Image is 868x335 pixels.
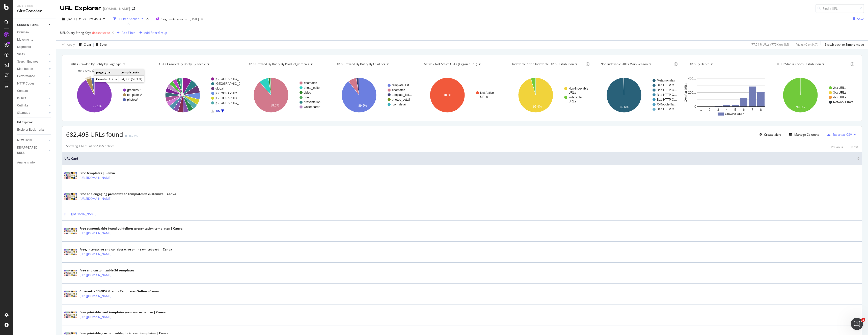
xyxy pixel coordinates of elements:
[154,15,199,23] button: Segments selected[DATE]
[215,101,247,105] text: [GEOGRAPHIC_DATA]
[79,175,112,180] a: [URL][DOMAIN_NAME]
[568,100,576,103] text: URLs
[760,108,762,111] text: 8
[17,37,33,42] div: Movements
[726,108,728,111] text: 4
[787,131,819,137] button: Manage Columns
[115,30,135,36] button: Add Filter
[777,62,821,66] span: HTTP Status Codes Distribution
[77,41,91,49] button: Clear
[79,310,166,315] div: Free printable card templates you can customize | Canva
[743,108,745,111] text: 6
[94,76,119,82] td: Crawled URLs
[688,91,696,94] text: 200…
[70,60,147,68] h4: URLs Crawled By Botify By pagetype
[93,104,101,108] text: 92.1%
[392,103,406,106] text: icon_detail
[620,105,628,109] text: 99.6%
[66,144,115,150] div: Showing 1 to 50 of 682,495 entries
[17,96,47,101] a: Inlinks
[480,95,488,99] text: URLs
[64,193,77,200] img: main image
[215,77,247,81] text: [GEOGRAPHIC_DATA]
[304,86,321,90] text: photo_editor
[304,100,320,104] text: presentation
[816,4,864,13] input: Find a URL
[119,76,144,82] td: 34,380 (5.03 %)
[833,100,853,104] text: Network Errors
[190,17,199,21] div: [DATE]
[17,127,52,132] a: Explorer Bookmarks
[657,93,677,97] text: Bad HTTP C…
[17,59,38,64] div: Search Engines
[79,231,112,236] a: [URL][DOMAIN_NAME]
[84,42,91,47] div: Clear
[79,252,112,257] a: [URL][DOMAIN_NAME]
[215,96,247,100] text: [GEOGRAPHIC_DATA]
[480,91,494,95] text: Not Active
[79,289,159,294] div: Customize 13,085+ Graphs Templates Online - Canva
[568,87,588,90] text: Non-Indexable
[392,83,412,87] text: template_list…
[304,96,310,99] text: print
[717,108,719,111] text: 3
[66,130,123,138] span: 682,495 URLs found
[243,73,329,117] svg: A chart.
[657,98,677,101] text: Bad HTTP C…
[64,249,77,255] img: main image
[688,60,765,68] h4: URLs by Depth
[17,110,30,116] div: Sitemaps
[657,83,677,87] text: Bad HTTP C…
[424,62,477,66] span: Active / Not Active URLs (organic - all)
[17,110,47,116] a: Sitemaps
[861,318,865,322] span: 1
[125,135,127,137] img: Equal
[17,88,52,94] a: Content
[596,73,682,117] svg: A chart.
[851,15,864,23] button: Save
[17,120,52,125] a: Url Explorer
[17,138,47,143] a: NEW URLS
[833,86,846,90] text: 2xx URLs
[423,60,500,68] h4: Active / Not Active URLs
[248,62,309,66] span: URLs Crawled By Botify By product_verticals
[144,31,167,35] div: Add Filter Group
[122,31,135,35] div: Add Filter
[64,211,96,216] a: [URL][DOMAIN_NAME]
[304,81,317,85] text: #nomatch
[87,15,107,23] button: Previous
[161,17,188,21] span: Segments selected
[507,73,593,117] div: A chart.
[764,132,781,137] div: Create alert
[512,62,574,66] span: Indexable / Non-Indexable URLs distribution
[17,96,26,101] div: Inlinks
[128,134,138,138] div: -0.77%
[118,17,139,21] div: 1 Filter Applied
[851,144,858,150] button: Next
[304,105,320,109] text: whiteboards
[392,93,412,97] text: template_list…
[419,73,505,117] svg: A chart.
[64,291,77,297] img: main image
[60,41,75,49] button: Apply
[94,69,119,76] td: pagetype
[600,60,673,68] h4: Non-Indexable URLs Main Reason
[17,44,31,50] div: Segments
[17,145,43,156] div: DISAPPEARED URLS
[17,74,47,79] a: Performance
[17,44,52,50] a: Segments
[304,91,311,94] text: video
[119,69,144,76] td: templates/*
[103,6,130,11] div: [DOMAIN_NAME]
[145,16,150,21] div: times
[79,247,172,252] div: Free, interactive and collaborative online whiteboard | Canva
[92,31,110,35] span: doesn't exist
[752,108,753,111] text: 7
[270,104,279,107] text: 88.6%
[335,60,412,68] h4: URLs Crawled By Botify By qualifier
[825,42,864,47] div: Switch back to Simple mode
[772,73,858,117] svg: A chart.
[17,88,28,94] div: Content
